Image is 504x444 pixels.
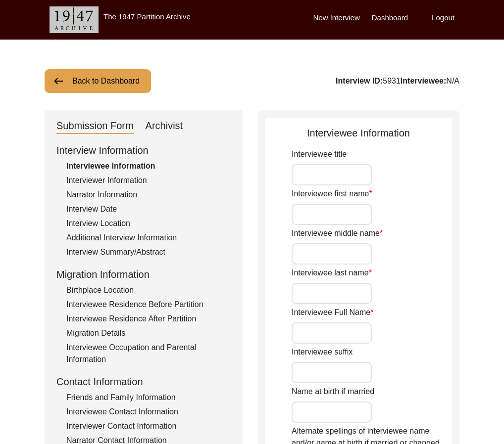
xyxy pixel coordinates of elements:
div: Interview Location [66,218,231,229]
div: Birthplace Location [66,284,231,296]
div: Migration Details [66,327,231,339]
div: Interview Summary/Abstract [66,246,231,258]
div: Submission Form [56,118,134,134]
div: 5931 N/A [336,75,459,87]
img: header-logo.png [50,6,99,33]
div: Interviewee Information [66,160,231,172]
div: Interviewee Residence After Partition [66,313,231,325]
div: Migration Information [56,267,231,282]
div: Interviewee Residence Before Partition [66,299,231,311]
label: The 1947 Partition Archive [103,12,191,21]
b: Interview ID: [336,77,383,85]
div: Interviewee Information [265,126,452,140]
div: Archivist [146,118,183,134]
div: Additional Interview Information [66,232,231,244]
div: Interviewee Contact Information [66,406,231,418]
div: Friends and Family Information [66,392,231,403]
button: Back to Dashboard [45,69,151,93]
label: Interviewee first name [292,188,372,200]
img: arrow-left.png [52,75,64,87]
label: Interviewee title [292,148,347,160]
div: Interview Information [56,143,231,158]
div: Interview Date [66,203,231,215]
label: Name at birth if married [292,386,374,398]
div: Interviewer Information [66,175,231,186]
div: Narrator Information [66,189,231,201]
label: Interviewee suffix [292,346,353,358]
b: Interviewee: [401,77,446,85]
div: Interviewee Occupation and Parental Information [66,342,231,365]
label: Dashboard [372,12,408,24]
label: Interviewee Full Name [292,307,373,318]
div: Contact Information [56,374,231,389]
label: Interviewee last name [292,267,372,279]
label: Logout [432,12,454,24]
label: Interviewee middle name [292,227,383,239]
label: New Interview [313,12,360,24]
div: Interviewer Contact Information [66,420,231,432]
